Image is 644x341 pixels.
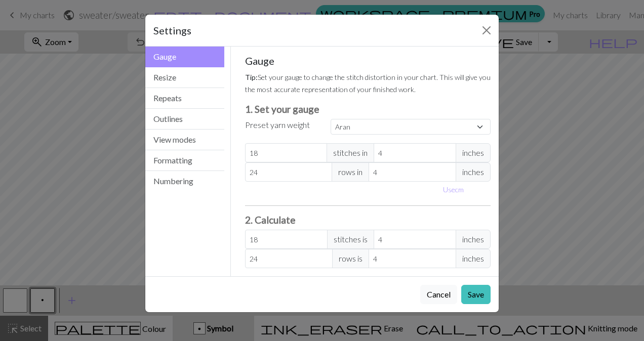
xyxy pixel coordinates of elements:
[245,73,258,81] strong: Tip:
[456,162,491,182] span: inches
[245,103,491,115] h3: 1. Set your gauge
[461,285,491,304] button: Save
[145,47,224,67] button: Gauge
[245,55,491,67] h5: Gauge
[245,214,491,226] h3: 2. Calculate
[456,249,491,268] span: inches
[145,88,224,109] button: Repeats
[332,249,369,268] span: rows is
[145,150,224,171] button: Formatting
[145,67,224,88] button: Resize
[420,285,457,304] button: Cancel
[327,143,374,162] span: stitches in
[145,130,224,150] button: View modes
[456,230,491,249] span: inches
[245,73,491,94] small: Set your gauge to change the stitch distortion in your chart. This will give you the most accurat...
[478,22,495,38] button: Close
[145,109,224,130] button: Outlines
[153,23,191,38] h5: Settings
[145,171,224,191] button: Numbering
[327,230,374,249] span: stitches is
[438,182,468,197] button: Usecm
[245,119,310,131] label: Preset yarn weight
[332,162,369,182] span: rows in
[456,143,491,162] span: inches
